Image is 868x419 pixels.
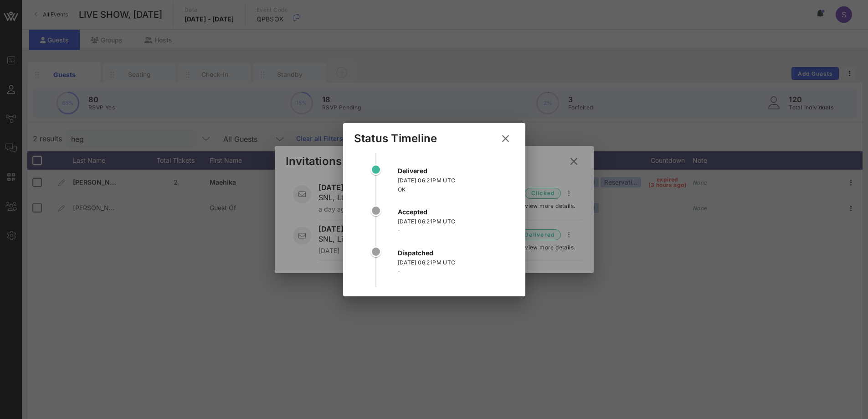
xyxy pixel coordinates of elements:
[398,267,514,276] div: -
[398,258,514,267] div: [DATE] 06:21PM UTC
[398,176,514,185] div: [DATE] 06:21PM UTC
[398,217,514,226] div: [DATE] 06:21PM UTC
[398,249,434,257] strong: dispatched
[398,208,428,216] strong: accepted
[398,167,428,175] strong: delivered
[398,226,514,235] div: -
[398,185,514,194] div: OK
[354,132,437,145] div: Status Timeline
